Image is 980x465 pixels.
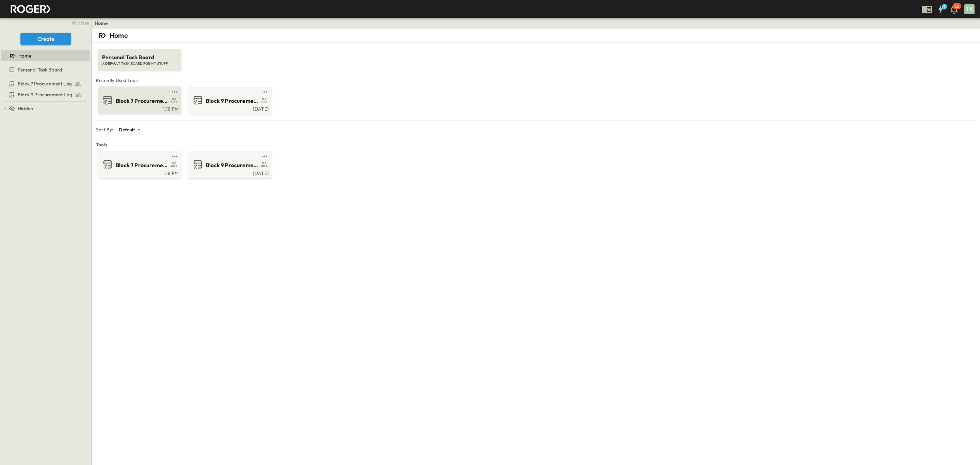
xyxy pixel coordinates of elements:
div: Default [116,125,143,134]
a: 1:18 PM [99,106,179,111]
span: Block 7 Procurement Log [116,161,168,169]
button: test [170,152,179,160]
button: test [170,88,179,96]
span: Recently Used Tools [96,77,976,84]
span: Block 9 Procurement Log [18,91,72,98]
p: Home [110,31,128,40]
a: Personal Task BoardA DEFAULT TASK BOARD FOR MY STUFF [97,43,182,70]
button: 2 [934,3,947,15]
button: TK [964,3,975,15]
a: Block 9 Procurement Log [1,90,89,99]
div: TK [964,4,975,14]
span: Block 7 Procurement Log [116,97,168,105]
span: close [78,19,89,26]
div: Block 9 Procurement Logtest [1,89,90,100]
button: close [68,18,90,27]
button: test [261,152,269,160]
p: Default [119,126,135,133]
span: Personal Task Board [18,66,62,73]
a: Block 7 Procurement Log [1,79,89,89]
h6: 2 [943,4,945,10]
p: 30 [954,4,959,9]
a: Block 9 Procurement Log [190,95,269,106]
span: Tools [96,141,976,148]
a: [DATE] [190,106,269,111]
a: Home [95,20,108,27]
a: [DATE] [190,170,269,175]
span: Block 9 Procurement Log [206,97,259,105]
a: Home [1,51,89,61]
span: Personal Task Board [102,53,177,61]
span: Block 7 Procurement Log [18,80,72,87]
button: Create [20,33,71,45]
span: Hidden [18,105,33,112]
span: Home [18,52,31,59]
span: Block 9 Procurement Log [206,161,259,169]
nav: breadcrumbs [95,20,112,27]
div: Block 7 Procurement Logtest [1,78,90,89]
span: A DEFAULT TASK BOARD FOR MY STUFF [102,61,177,66]
div: Personal Task Boardtest [1,64,90,75]
a: Personal Task Board [1,65,89,75]
button: test [261,88,269,96]
a: Block 7 Procurement Log [99,159,179,170]
a: Block 9 Procurement Log [190,159,269,170]
p: Sort By: [96,126,113,133]
a: 1:18 PM [99,170,179,175]
a: Block 7 Procurement Log [99,95,179,106]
